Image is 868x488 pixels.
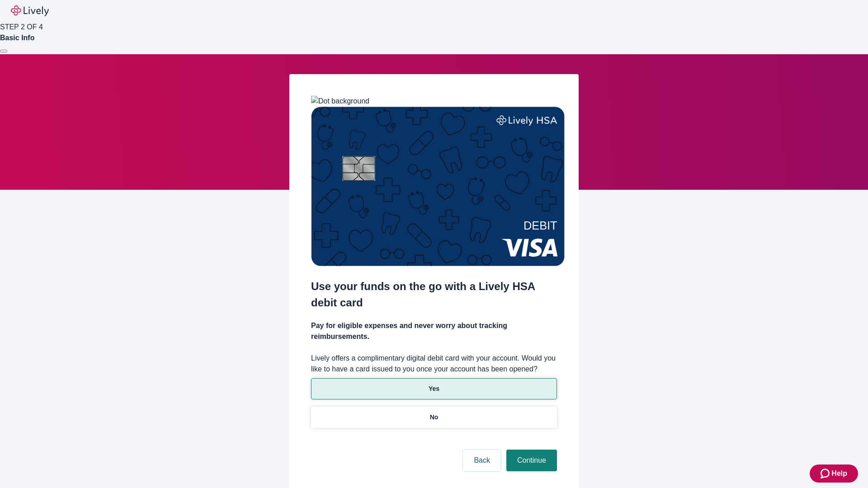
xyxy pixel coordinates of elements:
[430,413,439,422] p: No
[311,378,557,399] button: Yes
[831,468,847,479] span: Help
[311,320,557,342] h4: Pay for eligible expenses and never worry about tracking reimbursements.
[429,384,439,394] p: Yes
[311,96,369,107] img: Dot background
[810,465,858,483] button: Zendesk support iconHelp
[506,450,557,471] button: Continue
[11,5,49,16] img: Lively
[311,278,557,311] h2: Use your funds on the go with a Lively HSA debit card
[311,407,557,428] button: No
[311,107,565,266] img: Debit card
[311,353,557,375] label: Lively offers a complimentary digital debit card with your account. Would you like to have a card...
[463,450,501,471] button: Back
[821,468,831,479] svg: Zendesk support icon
